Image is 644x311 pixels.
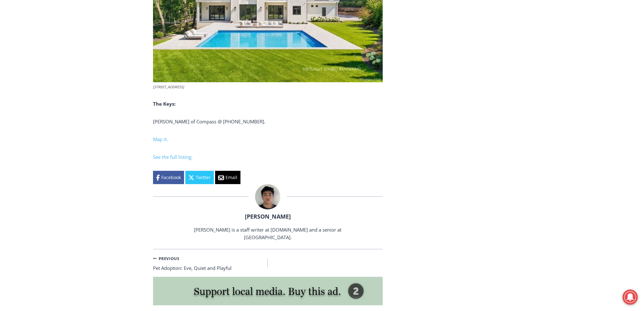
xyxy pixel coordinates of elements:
[166,63,294,77] span: Intern @ [DOMAIN_NAME]
[153,154,193,160] a: See the full listing.
[152,61,307,79] a: Intern @ [DOMAIN_NAME]
[153,256,180,262] small: Previous
[153,101,175,107] b: The Keys:
[255,184,280,209] img: Patel, Devan - bio cropped 200x200
[215,171,240,184] a: Email
[187,226,348,241] p: [PERSON_NAME] is a staff writer at [DOMAIN_NAME] and a senior at [GEOGRAPHIC_DATA].
[153,277,383,305] img: support local media, buy this ad
[185,171,214,184] a: Twitter
[153,254,268,272] a: PreviousPet Adoption: Eve, Quiet and Playful
[153,84,383,90] figcaption: [STREET_ADDRESS]
[160,0,299,61] div: "At the 10am stand-up meeting, each intern gets a chance to take [PERSON_NAME] and the other inte...
[153,118,265,125] span: [PERSON_NAME] of Compass @ [PHONE_NUMBER].
[245,213,291,220] a: [PERSON_NAME]
[153,171,184,184] a: Facebook
[153,136,168,142] a: Map it.
[153,254,383,272] nav: Posts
